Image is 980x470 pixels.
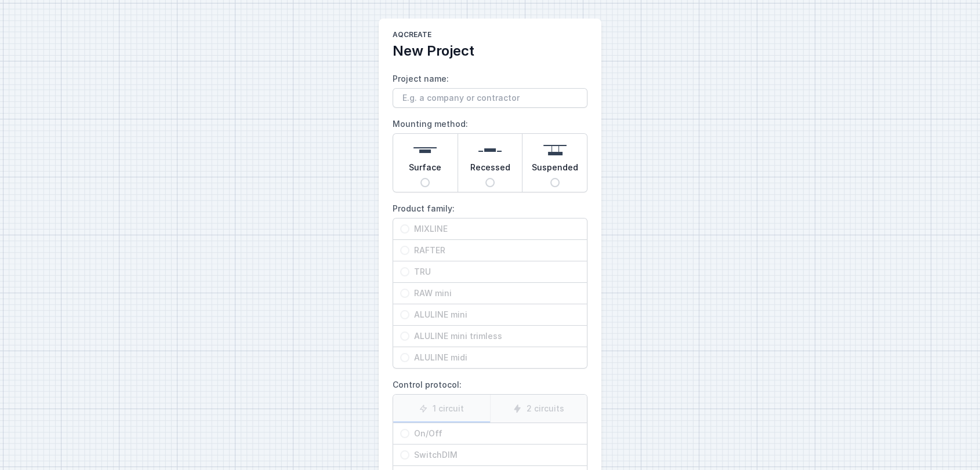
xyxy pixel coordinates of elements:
[393,42,587,60] h2: New Project
[550,178,560,187] input: Suspended
[420,178,430,187] input: Surface
[393,88,587,108] input: Project name:
[543,139,567,162] img: suspended.svg
[393,30,587,42] h1: AQcreate
[393,115,587,192] label: Mounting method:
[478,139,502,162] img: recessed.svg
[470,162,510,178] span: Recessed
[409,162,441,178] span: Surface
[393,70,587,108] label: Project name:
[393,199,587,369] label: Product family:
[485,178,495,187] input: Recessed
[532,162,578,178] span: Suspended
[413,139,437,162] img: surface.svg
